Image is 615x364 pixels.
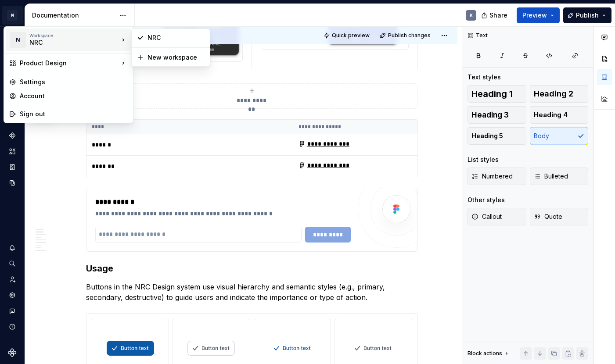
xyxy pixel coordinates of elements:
[29,38,104,47] div: NRC
[20,59,119,68] div: Product Design
[29,33,119,38] div: Workspace
[20,92,128,100] div: Account
[10,32,26,48] div: N
[20,110,128,118] div: Sign out
[147,33,205,42] div: NRC
[20,78,128,86] div: Settings
[147,53,205,62] div: New workspace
